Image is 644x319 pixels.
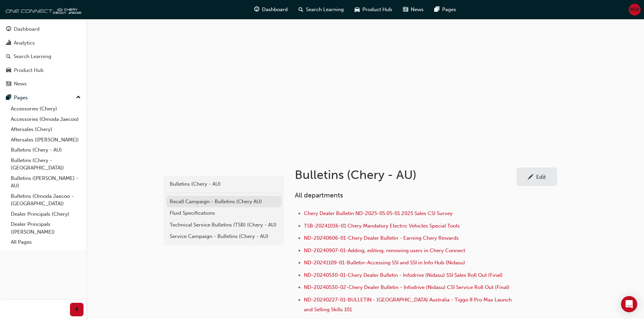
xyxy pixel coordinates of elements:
h1: Bulletins (Chery - AU) [295,167,517,182]
button: Pages [3,91,84,104]
a: Dealer Principals (Chery) [8,209,84,219]
a: ND-20240227-01-BULLETIN - [GEOGRAPHIC_DATA] Australia - Tiggo 8 Pro Max Launch and Selling Skills... [304,297,513,313]
span: car-icon [6,68,11,74]
span: chart-icon [6,40,11,46]
span: Pages [442,6,456,14]
a: News [3,78,84,90]
span: guage-icon [254,5,259,14]
a: Bulletins (Omoda Jaecoo - [GEOGRAPHIC_DATA]) [8,191,84,209]
div: Product Hub [14,67,44,74]
div: Service Campaign - Bulletins (Chery - AU) [170,233,278,240]
span: up-icon [76,93,81,102]
a: TSB-20241016-01 Chery Mandatory Electric Vehicles Special Tools [304,223,460,229]
a: pages-iconPages [429,3,461,17]
span: pencil-icon [528,174,533,181]
a: ND-20240530-02-Chery Dealer Bulletin - Infodrive (Nidasu) CSI Service Roll Out (Final) [304,284,509,290]
span: car-icon [355,5,360,14]
a: Edit [517,167,557,186]
a: Aftersales (Chery) [8,124,84,135]
a: guage-iconDashboard [249,3,293,17]
div: Dashboard [14,25,40,33]
a: Analytics [3,37,84,49]
div: Recall Campaign - Bulletins (Chery AU) [170,198,278,206]
span: Product Hub [362,6,392,14]
div: Edit [536,174,546,180]
span: pages-icon [6,95,11,101]
div: News [14,80,27,88]
a: Search Learning [3,50,84,63]
a: Dashboard [3,23,84,35]
span: search-icon [6,54,11,60]
div: Open Intercom Messenger [621,296,637,312]
div: Fluid Specifications [170,209,278,217]
a: Bulletins ([PERSON_NAME] - AU) [8,173,84,191]
span: news-icon [403,5,408,14]
a: car-iconProduct Hub [349,3,398,17]
div: Technical Service Bulletins (TSB) (Chery - AU) [170,221,278,229]
div: Analytics [14,39,35,47]
span: All departments [295,191,343,199]
a: Dealer Principals ([PERSON_NAME]) [8,219,84,237]
a: Chery Dealer Bulletin ND-2025-05.05-01 2025 Sales CSI Survey [304,210,453,216]
a: ND-20240907-01-Adding, editing, removing users in Chery Connect [304,247,465,254]
a: Accessories (Chery) [8,104,84,114]
img: oneconnect [3,3,81,16]
a: Aftersales ([PERSON_NAME]) [8,135,84,145]
a: Product Hub [3,64,84,77]
span: MW [630,6,639,14]
a: Recall Campaign - Bulletins (Chery AU) [166,196,281,208]
div: Bulletins (Chery - AU) [170,180,278,188]
span: Dashboard [262,6,288,14]
a: Bulletins (Chery - [GEOGRAPHIC_DATA]) [8,155,84,173]
a: Bulletins (Chery - AU) [8,145,84,155]
div: Pages [14,94,28,102]
a: Service Campaign - Bulletins (Chery - AU) [166,231,281,242]
a: Bulletins (Chery - AU) [166,178,281,190]
button: MW [629,4,641,16]
span: guage-icon [6,26,11,32]
span: search-icon [299,5,303,14]
span: News [411,6,424,14]
span: pages-icon [434,5,439,14]
div: Search Learning [14,53,51,60]
a: Fluid Specifications [166,207,281,219]
a: search-iconSearch Learning [293,3,349,17]
a: ND-20241109-01-Bulletin-Accessing SSI and SSI in Info Hub (Nidasu) [304,260,465,266]
a: ND-20240606-01-Chery Dealer Bulletin - Earning Chery Rewards [304,235,459,241]
span: prev-icon [74,305,79,314]
span: Search Learning [306,6,344,14]
a: All Pages [8,237,84,247]
a: ND-20240530-01-Chery Dealer Bulletin - Infodrive (Nidasu) SSI Sales Roll Out (Final) [304,272,503,278]
a: Accessories (Omoda Jaecoo) [8,114,84,125]
a: news-iconNews [398,3,429,17]
button: DashboardAnalyticsSearch LearningProduct HubNews [3,22,84,91]
span: news-icon [6,81,11,87]
a: Technical Service Bulletins (TSB) (Chery - AU) [166,219,281,231]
